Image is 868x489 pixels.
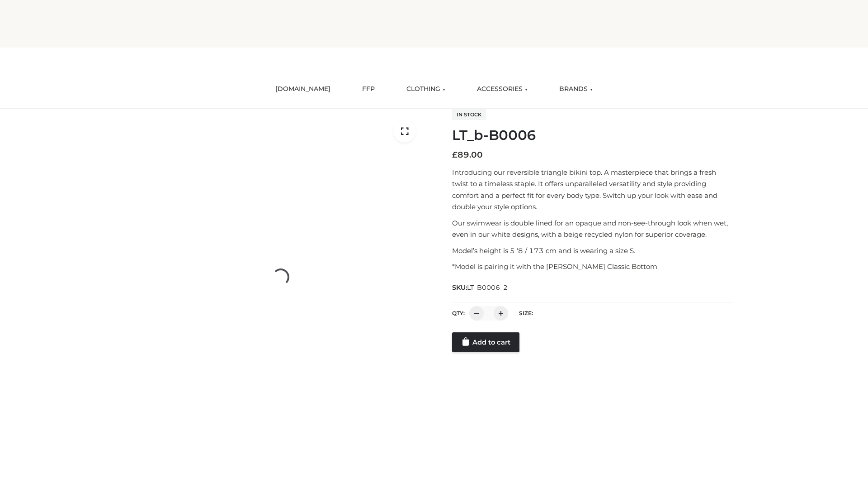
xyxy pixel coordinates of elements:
h1: LT_b-B0006 [452,127,734,144]
span: In stock [452,109,486,120]
span: LT_B0006_2 [467,283,508,292]
p: *Model is pairing it with the [PERSON_NAME] Classic Bottom [452,261,734,273]
bdi: 89.00 [452,150,483,160]
label: QTY: [452,310,465,316]
p: Model’s height is 5 ‘8 / 173 cm and is wearing a size S. [452,245,734,257]
span: £ [452,150,458,160]
a: FFP [355,79,382,99]
p: Our swimwear is double lined for an opaque and non-see-through look when wet, even in our white d... [452,217,734,240]
span: SKU: [452,282,509,293]
a: BRANDS [552,79,599,99]
p: Introducing our reversible triangle bikini top. A masterpiece that brings a fresh twist to a time... [452,167,734,213]
a: ACCESSORIES [470,79,534,99]
a: Add to cart [452,332,519,352]
label: Size: [519,310,533,316]
a: CLOTHING [400,79,452,99]
a: [DOMAIN_NAME] [269,79,337,99]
